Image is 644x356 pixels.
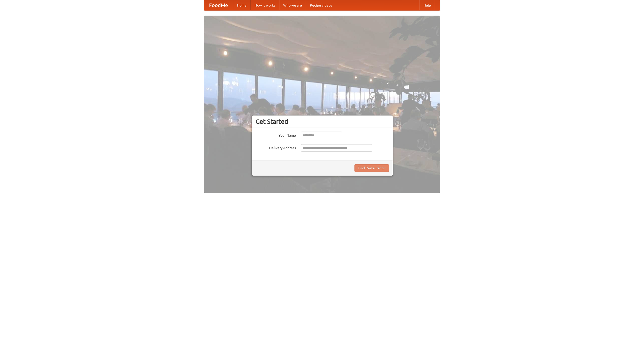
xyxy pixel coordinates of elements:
label: Delivery Address [256,144,296,150]
a: Who we are [279,0,306,10]
label: Your Name [256,132,296,138]
a: FoodMe [204,0,233,10]
a: Home [233,0,251,10]
button: Find Restaurants! [354,164,389,172]
a: Recipe videos [306,0,336,10]
a: How it works [251,0,279,10]
a: Help [419,0,435,10]
h3: Get Started [256,118,389,125]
